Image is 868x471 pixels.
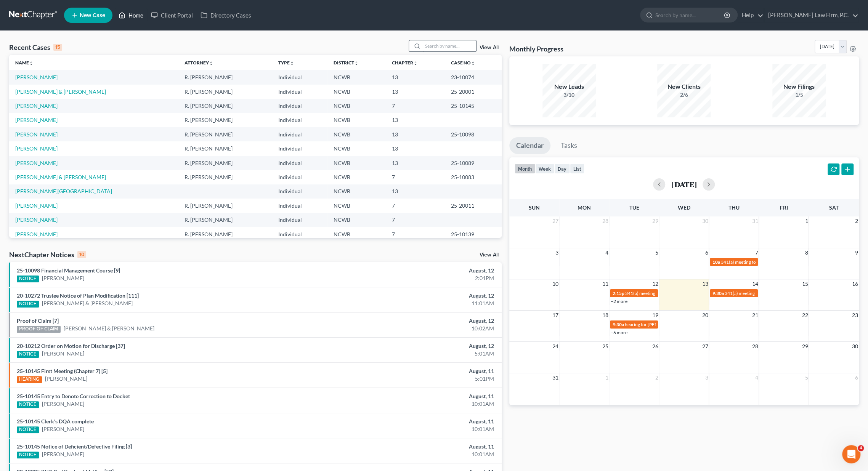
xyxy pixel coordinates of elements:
[45,375,87,383] a: [PERSON_NAME]
[509,137,550,154] a: Calendar
[751,279,759,288] span: 14
[386,127,445,141] td: 13
[651,216,659,226] span: 29
[704,373,709,382] span: 3
[445,85,502,99] td: 25-20001
[445,127,502,141] td: 25-10098
[654,248,659,257] span: 5
[15,145,58,152] a: [PERSON_NAME]
[15,188,112,194] a: [PERSON_NAME][GEOGRAPHIC_DATA]
[115,8,147,22] a: Home
[147,8,197,22] a: Client Portal
[625,290,698,296] span: 341(a) meeting for [PERSON_NAME]
[651,279,659,288] span: 12
[178,170,272,184] td: R. [PERSON_NAME]
[340,350,494,357] div: 5:01AM
[728,204,740,211] span: Thu
[340,267,494,274] div: August, 12
[17,317,59,324] a: Proof of Claim [7]
[801,279,809,288] span: 15
[386,199,445,213] td: 7
[340,418,494,425] div: August, 11
[551,311,559,320] span: 17
[601,342,609,351] span: 25
[551,342,559,351] span: 24
[272,70,327,84] td: Individual
[551,373,559,382] span: 31
[15,74,58,80] a: [PERSON_NAME]
[610,298,627,304] a: +2 more
[772,82,826,91] div: New Filings
[354,61,359,66] i: unfold_more
[15,88,106,95] a: [PERSON_NAME] & [PERSON_NAME]
[327,199,385,213] td: NCWB
[854,373,859,382] span: 6
[724,290,798,296] span: 341(a) meeting for [PERSON_NAME]
[272,127,327,141] td: Individual
[601,216,609,226] span: 28
[604,373,609,382] span: 1
[340,325,494,332] div: 10:02AM
[272,170,327,184] td: Individual
[851,311,859,320] span: 23
[340,450,494,458] div: 10:01AM
[451,60,475,66] a: Case Nounfold_more
[712,259,720,265] span: 10a
[42,400,84,408] a: [PERSON_NAME]
[801,311,809,320] span: 22
[445,70,502,84] td: 23-10074
[842,445,860,463] iframe: Intercom live chat
[272,213,327,227] td: Individual
[15,231,58,237] a: [PERSON_NAME]
[178,156,272,170] td: R. [PERSON_NAME]
[178,99,272,113] td: R. [PERSON_NAME]
[15,216,58,223] a: [PERSON_NAME]
[42,300,133,307] a: [PERSON_NAME] & [PERSON_NAME]
[272,199,327,213] td: Individual
[829,204,839,211] span: Sat
[178,213,272,227] td: R. [PERSON_NAME]
[340,400,494,408] div: 10:01AM
[17,401,39,408] div: NOTICE
[858,445,864,451] span: 4
[386,184,445,199] td: 13
[15,131,58,138] a: [PERSON_NAME]
[178,141,272,155] td: R. [PERSON_NAME]
[178,227,272,241] td: R. [PERSON_NAME]
[542,91,596,99] div: 3/10
[509,44,563,53] h3: Monthly Progress
[529,204,540,211] span: Sun
[754,248,759,257] span: 7
[327,227,385,241] td: NCWB
[197,8,255,22] a: Directory Cases
[340,392,494,400] div: August, 11
[340,425,494,433] div: 10:01AM
[445,170,502,184] td: 25-10083
[9,43,62,52] div: Recent Cases
[17,418,94,425] a: 25-10145 Clerk's DQA complete
[712,290,724,296] span: 9:30a
[178,127,272,141] td: R. [PERSON_NAME]
[772,91,826,99] div: 1/5
[17,276,39,282] div: NOTICE
[327,85,385,99] td: NCWB
[804,216,809,226] span: 1
[178,70,272,84] td: R. [PERSON_NAME]
[704,248,709,257] span: 6
[272,113,327,127] td: Individual
[209,61,213,66] i: unfold_more
[386,213,445,227] td: 7
[654,373,659,382] span: 2
[612,322,624,327] span: 9:30a
[327,170,385,184] td: NCWB
[17,351,39,358] div: NOTICE
[77,251,86,258] div: 10
[601,279,609,288] span: 11
[15,174,106,180] a: [PERSON_NAME] & [PERSON_NAME]
[751,342,759,351] span: 28
[289,61,294,66] i: unfold_more
[178,113,272,127] td: R. [PERSON_NAME]
[471,61,475,66] i: unfold_more
[386,141,445,155] td: 13
[804,248,809,257] span: 8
